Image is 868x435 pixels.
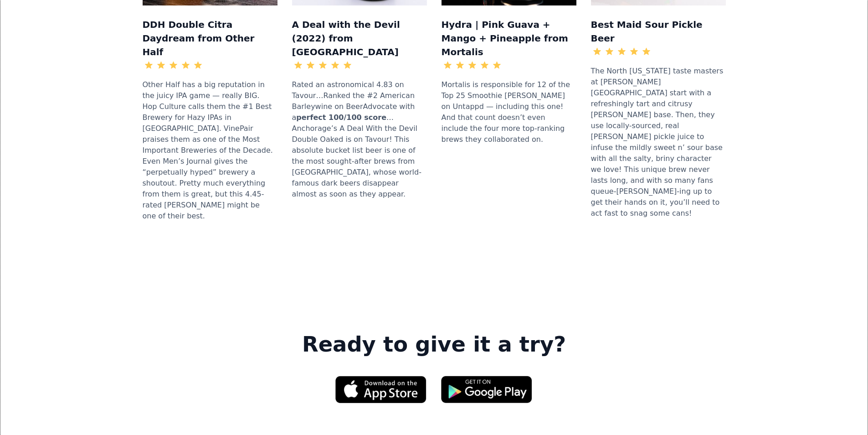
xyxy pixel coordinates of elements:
[302,332,566,357] strong: Ready to give it a try?
[296,113,386,122] strong: perfect 100/100 score
[442,16,576,59] h3: Hydra | Pink Guava + Mango + Pineapple from Mortalis
[354,60,370,71] div: 4.83
[591,16,726,45] h3: Best Maid Sour Pickle Beer
[292,16,427,59] h3: A Deal with the Devil (2022) from [GEOGRAPHIC_DATA]
[591,61,726,223] div: The North [US_STATE] taste masters at [PERSON_NAME][GEOGRAPHIC_DATA] start with a refreshingly ta...
[442,75,576,150] div: Mortalis is responsible for 12 of the Top 25 Smoothie [PERSON_NAME] on Untappd — including this o...
[292,75,427,204] div: Rated an astronomical 4.83 on Tavour…Ranked the #2 American Barleywine on BeerAdvocate with a …An...
[652,46,669,57] div: 3.46
[204,60,221,71] div: 4.45
[143,16,277,59] h3: DDH Double Citra Daydream from Other Half
[143,75,277,226] div: Other Half has a big reputation in the juicy IPA game — really BIG. Hop Culture calls them the #1...
[503,60,519,71] div: 4.48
